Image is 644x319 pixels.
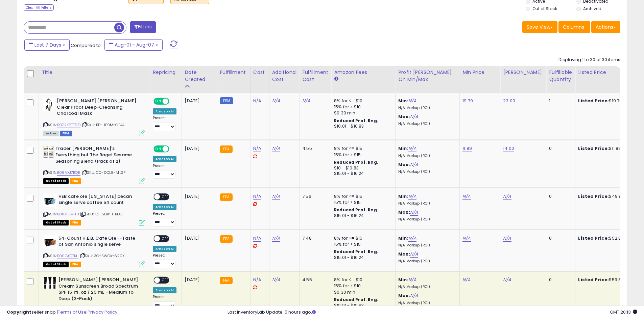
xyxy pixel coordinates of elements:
div: Repricing [153,69,179,76]
span: | SKU: BE-HF9M-GE44 [81,122,124,128]
a: Privacy Policy [88,309,117,315]
div: 15% for > $15 [334,152,390,158]
a: N/A [272,98,280,104]
span: FBA [70,262,81,267]
div: 1 [549,98,570,104]
div: Preset: [153,164,176,179]
div: $15.01 - $16.24 [334,255,390,261]
b: Listed Price: [578,98,609,104]
label: Out of Stock [532,6,557,11]
span: ON [154,99,163,104]
a: N/A [272,235,280,242]
p: N/A Markup (ROI) [398,122,454,126]
b: Min: [398,98,408,104]
b: Listed Price: [578,145,609,152]
a: N/A [253,98,261,104]
a: N/A [253,276,261,283]
small: FBM [220,97,233,104]
b: Reduced Prof. Rng. [334,249,378,255]
div: [DATE] [185,277,212,283]
a: N/A [462,235,471,242]
span: All listings currently available for purchase on Amazon [43,131,59,136]
strong: Copyright [7,309,31,315]
div: 8% for <= $15 [334,145,390,152]
div: $49.89 [578,193,634,200]
div: [DATE] [185,145,212,152]
div: Listed Price [578,69,637,76]
span: FBA [70,220,81,225]
span: Aug-01 - Aug-07 [115,42,154,48]
button: Actions [591,21,620,33]
p: N/A Markup (ROI) [398,169,454,174]
div: $19.79 [578,98,634,104]
a: B06VXJ7BQR [57,170,80,176]
div: Profit [PERSON_NAME] on Min/Max [398,69,457,83]
div: 7.48 [302,235,326,241]
a: Terms of Use [58,309,87,315]
button: Filters [130,21,156,33]
div: 8% for <= $15 [334,193,390,200]
a: N/A [503,235,511,242]
div: Fulfillment Cost [302,69,328,83]
div: Amazon AI [153,204,176,210]
span: Compared to: [71,42,102,49]
button: Aug-01 - Aug-07 [104,39,163,51]
span: OFF [160,194,171,200]
a: 11.89 [462,145,472,152]
b: Listed Price: [578,276,609,283]
div: Amazon AI [153,108,176,114]
div: ASIN: [43,193,145,225]
div: Preset: [153,295,176,310]
div: 15% for > $10 [334,104,390,110]
span: All listings that are currently out of stock and unavailable for purchase on Amazon [43,178,69,184]
div: 0 [549,235,570,241]
div: Additional Cost [272,69,297,83]
a: N/A [408,98,416,104]
a: N/A [408,235,416,242]
div: 8% for <= $10 [334,98,390,104]
div: 4.55 [302,277,326,283]
a: N/A [410,251,418,258]
b: Max: [398,209,410,215]
div: $10 - $10.83 [334,165,390,171]
div: Min Price [462,69,497,76]
a: N/A [410,209,418,216]
a: N/A [410,292,418,299]
a: B01DTIJM3U [57,211,79,217]
span: FBM [60,131,72,136]
b: Min: [398,193,408,200]
div: 7.56 [302,193,326,200]
div: 0 [549,277,570,283]
div: Fulfillment [220,69,247,76]
a: 19.79 [462,98,473,104]
small: FBA [220,193,232,201]
div: Amazon AI [153,287,176,293]
img: 314KkCAoACL._SL40_.jpg [43,98,55,111]
span: All listings that are currently out of stock and unavailable for purchase on Amazon [43,262,69,267]
b: Trader [PERSON_NAME]'s Everything but The Bagel Sesame Seasoning Blend (Pack of 2) [55,145,138,166]
span: OFF [168,146,179,152]
b: Min: [398,276,408,283]
div: Amazon AI [153,156,176,162]
a: N/A [503,276,511,283]
div: $10.01 - $10.83 [334,124,390,129]
a: N/A [408,193,416,200]
div: ASIN: [43,235,145,267]
img: 31FCAzfUMWL._SL40_.jpg [43,193,57,207]
div: [DATE] [185,235,212,241]
a: N/A [272,193,280,200]
b: Min: [398,235,408,241]
div: $0.30 min [334,110,390,116]
p: N/A Markup (ROI) [398,154,454,158]
a: N/A [410,161,418,168]
b: Min: [398,145,408,152]
span: Columns [563,24,584,30]
div: Fulfillable Quantity [549,69,572,83]
b: Max: [398,292,410,299]
button: Last 7 Days [24,39,70,51]
a: N/A [462,276,471,283]
b: 54-Count H.E.B. Cafe Ole --Taste of San Antonio single serve [58,235,141,249]
div: $15.01 - $16.24 [334,213,390,219]
div: Preset: [153,116,176,131]
p: N/A Markup (ROI) [398,243,454,248]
